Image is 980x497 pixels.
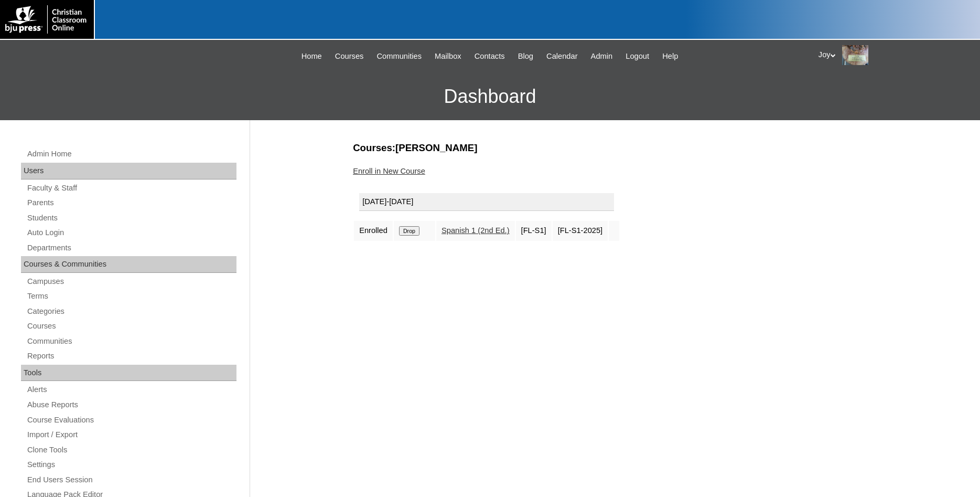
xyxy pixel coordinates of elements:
span: Admin [591,50,613,62]
a: Communities [26,335,236,348]
span: Contacts [475,50,505,62]
img: logo-white.png [5,5,89,34]
a: Departments [26,241,236,255]
div: [DATE]-[DATE] [359,193,614,211]
a: Logout [620,50,654,62]
a: Admin [586,50,618,62]
a: Students [26,212,236,225]
span: Communities [377,50,422,62]
div: Joy [819,45,970,65]
a: Categories [26,305,236,318]
td: Enrolled [354,221,393,241]
a: Faculty & Staff [26,182,236,195]
a: Clone Tools [26,443,236,457]
a: Help [657,50,683,62]
a: Auto Login [26,226,236,239]
a: Blog [513,50,539,62]
a: Abuse Reports [26,398,236,411]
a: Calendar [541,50,583,62]
span: Help [662,50,678,62]
span: Mailbox [435,50,461,62]
a: Reports [26,350,236,363]
div: Users [21,163,236,179]
a: End Users Session [26,473,236,487]
a: Spanish 1 (2nd Ed.) [441,226,510,235]
span: Courses [335,50,364,62]
span: Home [301,50,322,62]
h3: Courses:[PERSON_NAME] [353,141,872,155]
a: Admin Home [26,147,236,161]
a: Import / Export [26,428,236,441]
span: Calendar [546,50,577,62]
input: Drop [399,226,419,236]
a: Parents [26,196,236,209]
td: [FL-S1] [516,221,552,241]
span: Logout [626,50,649,62]
td: [FL-S1-2025] [553,221,608,241]
a: Courses [330,50,369,62]
a: Communities [372,50,427,62]
span: Blog [518,50,533,62]
a: Mailbox [429,50,467,62]
h3: Dashboard [5,73,975,120]
a: Home [296,50,327,62]
div: Tools [21,365,236,382]
a: Campuses [26,275,236,288]
a: Enroll in New Course [353,167,425,175]
a: Terms [26,290,236,303]
a: Settings [26,458,236,471]
a: Alerts [26,383,236,396]
img: Joy Dantz [842,45,868,65]
div: Courses & Communities [21,256,236,273]
a: Course Evaluations [26,414,236,427]
a: Contacts [469,50,510,62]
a: Courses [26,320,236,333]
